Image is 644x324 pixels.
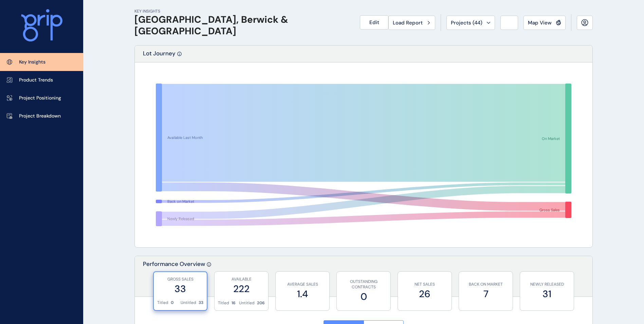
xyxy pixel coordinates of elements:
[157,300,168,306] p: Titled
[462,282,509,287] p: BACK ON MARKET
[279,282,326,287] p: AVERAGE SALES
[181,300,196,306] p: Untitled
[218,300,229,306] p: Titled
[218,276,265,282] p: AVAILABLE
[528,19,552,26] span: Map View
[19,59,45,66] p: Key Insights
[451,19,482,26] span: Projects ( 44 )
[340,279,387,290] p: OUTSTANDING CONTRACTS
[257,300,265,306] p: 206
[199,300,203,306] p: 33
[157,282,203,295] label: 33
[523,287,570,301] label: 31
[523,282,570,287] p: NEWLY RELEASED
[157,276,203,282] p: GROSS SALES
[143,50,176,62] p: Lot Journey
[19,77,53,84] p: Product Trends
[401,282,448,287] p: NET SALES
[369,19,379,26] span: Edit
[143,260,205,296] p: Performance Overview
[446,16,495,30] button: Projects (44)
[239,300,255,306] p: Untitled
[462,287,509,301] label: 7
[134,14,352,37] h1: [GEOGRAPHIC_DATA], Berwick & [GEOGRAPHIC_DATA]
[523,16,566,30] button: Map View
[360,15,388,30] button: Edit
[401,287,448,301] label: 26
[393,19,423,26] span: Load Report
[19,95,61,102] p: Project Positioning
[19,113,61,120] p: Project Breakdown
[171,300,173,306] p: 0
[134,8,352,14] p: KEY INSIGHTS
[232,300,236,306] p: 16
[388,16,435,30] button: Load Report
[279,287,326,301] label: 1.4
[340,290,387,303] label: 0
[218,282,265,295] label: 222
